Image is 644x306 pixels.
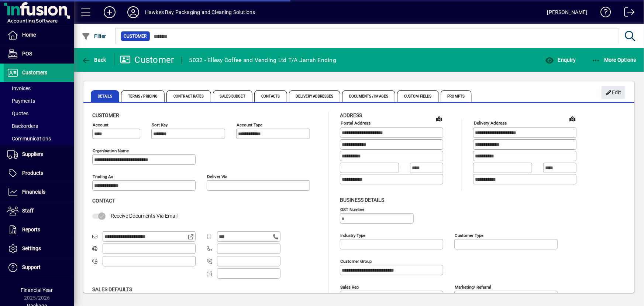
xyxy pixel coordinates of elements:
a: Support [4,258,74,277]
span: Customer [124,33,147,40]
a: Knowledge Base [595,1,611,25]
span: Communications [7,136,51,142]
mat-label: Organisation name [93,148,129,153]
mat-label: Account [93,122,109,127]
span: Business details [340,197,384,203]
a: Payments [4,95,74,107]
span: POS [22,51,32,57]
button: Back [80,53,108,67]
span: Sales defaults [92,286,132,292]
span: Reports [22,227,40,232]
span: Contact [92,198,115,204]
span: Home [22,32,36,38]
span: Documents / Images [342,90,395,102]
div: Hawkes Bay Packaging and Cleaning Solutions [145,6,255,18]
span: Staff [22,208,34,214]
span: Settings [22,245,41,251]
mat-label: Trading as [93,174,113,179]
span: Terms / Pricing [121,90,165,102]
span: Suppliers [22,151,43,157]
a: Invoices [4,82,74,95]
a: View on map [433,113,445,125]
a: Financials [4,183,74,201]
a: Products [4,164,74,183]
a: POS [4,45,74,63]
mat-label: Customer group [340,258,372,263]
span: Delivery Addresses [289,90,341,102]
a: Staff [4,202,74,220]
mat-label: Industry type [340,232,365,238]
span: Payments [7,98,35,104]
div: 5032 - Ellesy Coffee and Vending Ltd T/A Jarrah Ending [189,54,337,66]
span: Prompts [441,90,472,102]
span: Edit [606,86,621,99]
a: Logout [619,1,635,25]
button: Add [98,6,121,19]
mat-label: Customer type [455,232,483,238]
button: Profile [121,6,145,19]
button: More Options [590,53,638,67]
mat-label: Marketing/ Referral [455,284,491,289]
span: Contract Rates [166,90,211,102]
span: More Options [592,57,637,63]
a: View on map [566,113,578,125]
span: Back [82,57,106,63]
a: Communications [4,132,74,145]
span: Receive Documents Via Email [111,213,178,219]
span: Financial Year [21,287,53,293]
span: Contacts [254,90,287,102]
div: Customer [120,54,174,66]
a: Reports [4,221,74,239]
a: Suppliers [4,145,74,164]
mat-label: Account Type [237,122,262,127]
mat-label: Sort key [152,122,168,127]
span: Details [91,90,119,102]
button: Enquiry [543,53,578,67]
span: Address [340,112,362,118]
span: Sales Budget [213,90,252,102]
a: Backorders [4,120,74,132]
mat-label: GST Number [340,207,364,212]
button: Edit [602,86,625,99]
span: Backorders [7,123,38,129]
span: Custom Fields [397,90,438,102]
mat-label: Deliver via [207,174,227,179]
a: Home [4,26,74,44]
span: Products [22,170,43,176]
span: Filter [82,33,106,39]
mat-label: Sales rep [340,284,359,289]
a: Settings [4,239,74,258]
app-page-header-button: Back [74,53,114,67]
span: Quotes [7,110,28,116]
button: Filter [80,30,108,43]
span: Customers [22,69,47,75]
span: Support [22,264,41,270]
span: Invoices [7,85,31,91]
span: Enquiry [545,57,576,63]
div: [PERSON_NAME] [547,6,588,18]
a: Quotes [4,107,74,120]
span: Customer [92,112,119,118]
span: Financials [22,189,45,195]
